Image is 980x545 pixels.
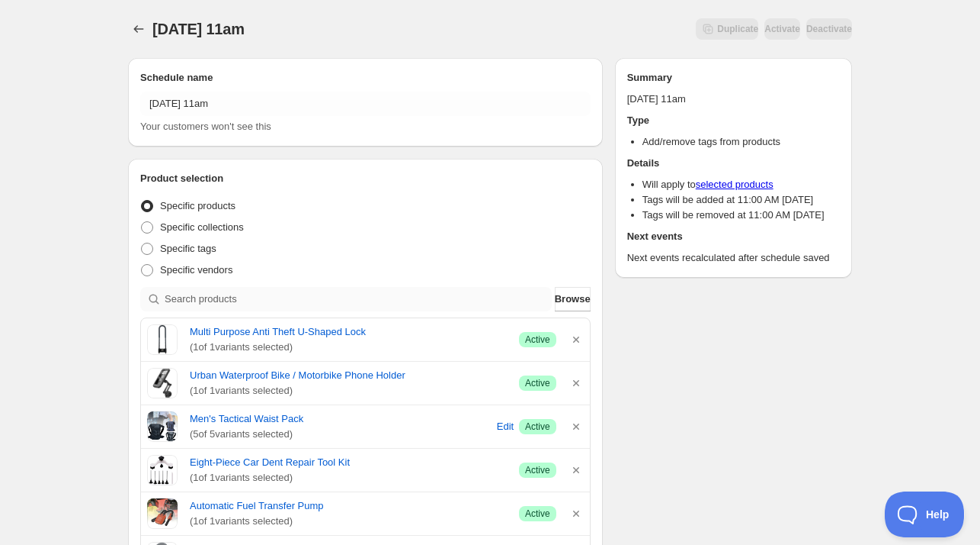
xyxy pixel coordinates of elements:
span: Specific vendors [160,264,232,276]
span: ( 1 of 1 variants selected) [190,340,507,355]
button: Edit [495,414,516,439]
a: Automatic Fuel Transfer Pump [190,498,507,514]
input: Search products [165,287,552,311]
iframe: Toggle Customer Support [885,492,965,537]
p: Next events recalculated after schedule saved [627,250,840,266]
li: Tags will be added at 11:00 AM [DATE] [642,192,840,208]
a: Multi Purpose Anti Theft U-Shaped Lock [190,324,507,340]
span: Active [525,334,550,346]
h2: Product selection [140,171,591,186]
span: ( 5 of 5 variants selected) [190,427,492,442]
li: Will apply to [642,177,840,192]
span: Edit [497,419,514,434]
span: Active [525,421,550,433]
h2: Type [627,113,840,128]
img: An orange and black automatic fuel transfer pump with a flexible hose attached, displayed in an o... [147,498,178,529]
button: Schedules [128,18,149,40]
h2: Summary [627,70,840,85]
a: Men's Tactical Waist Pack [190,411,492,427]
p: [DATE] 11am [627,92,840,107]
span: [DATE] 11am [152,21,245,37]
img: An image showing a car dent repair tool kit which includes a handle, a fixing nut, a percussion s... [147,455,178,485]
li: Add/remove tags from products [642,134,840,150]
img: A black waterproof bike and motorbike phone holder with a transparent window, designed to fit 4.5... [147,368,178,398]
h2: Schedule name [140,70,591,85]
h2: Next events [627,229,840,244]
span: Active [525,377,550,389]
span: ( 1 of 1 variants selected) [190,470,507,485]
span: ( 1 of 1 variants selected) [190,514,507,529]
a: Urban Waterproof Bike / Motorbike Phone Holder [190,368,507,383]
span: Active [525,508,550,520]
a: selected products [696,179,773,190]
span: Browse [555,292,591,307]
span: Specific tags [160,243,216,254]
a: Eight-Piece Car Dent Repair Tool Kit [190,455,507,470]
span: Specific products [160,200,235,211]
span: Specific collections [160,221,244,233]
span: Active [525,464,550,476]
li: Tags will be removed at 11:00 AM [DATE] [642,208,840,223]
button: Browse [555,287,591,311]
span: ( 1 of 1 variants selected) [190,383,507,398]
span: Your customers won't see this [140,121,271,132]
h2: Details [627,156,840,171]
